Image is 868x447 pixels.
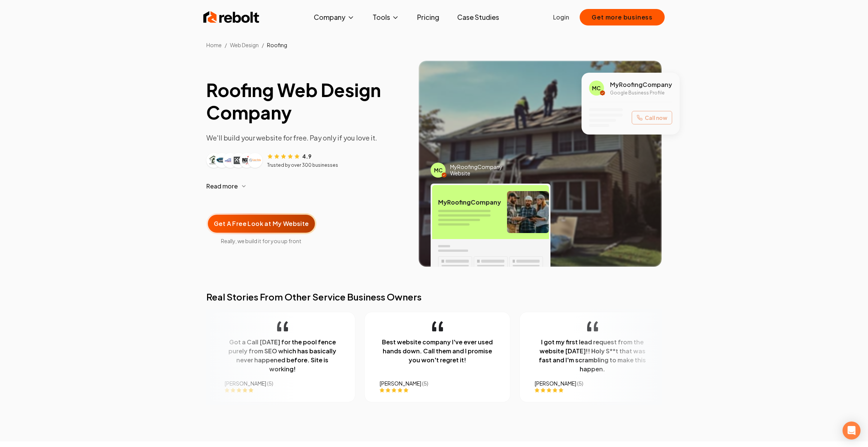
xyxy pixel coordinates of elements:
[535,387,650,393] div: Rating: 5 out of 5 stars
[422,380,428,387] span: ( 5 )
[577,380,583,387] span: ( 5 )
[208,154,220,166] img: Customer logo 1
[267,152,312,160] div: Rating: 4.9 out of 5 stars
[302,152,312,160] span: 4.9
[206,291,662,303] h2: Real Stories From Other Service Business Owners
[262,41,264,49] li: /
[206,133,407,143] p: We'll build your website for free. Pay only if you love it.
[592,84,601,92] span: MC
[233,154,245,166] img: Customer logo 4
[610,90,672,96] p: Google Business Profile
[225,387,340,393] div: Rating: 5 out of 5 stars
[225,41,227,49] li: /
[438,199,501,206] span: My Roofing Company
[214,219,309,228] span: Get A Free Look at My Website
[267,162,338,168] p: Trusted by over 300 businesses
[241,154,253,166] img: Customer logo 5
[206,182,238,191] span: Read more
[230,42,259,48] span: Web Design
[380,387,495,393] div: Rating: 5 out of 5 stars
[206,42,222,48] a: Home
[206,213,316,234] button: Get A Free Look at My Website
[225,338,340,374] p: Got a Call [DATE] for the pool fence purely from SEO which has basically never happened before. S...
[249,154,261,166] img: Customer logo 6
[843,422,861,440] div: Open Intercom Messenger
[216,154,228,166] img: Customer logo 2
[553,13,569,22] a: Login
[203,10,260,25] img: Rebolt Logo
[308,10,361,25] button: Company
[587,321,598,332] img: quotation-mark
[277,321,288,332] img: quotation-mark
[419,61,662,267] img: Image of completed Roofing job
[267,42,287,48] span: Roofing
[206,237,316,245] span: Really, we build it for you up front
[206,177,407,195] button: Read more
[507,191,549,233] img: Roofing team
[267,380,273,387] span: ( 5 )
[206,201,316,245] a: Get A Free Look at My WebsiteReally, we build it for you up front
[380,380,495,387] div: [PERSON_NAME]
[224,154,236,166] img: Customer logo 3
[380,338,495,365] p: Best website company I've ever used hands down. Call them and I promise you won't regret it!
[194,41,674,49] nav: Breadcrumb
[450,164,510,177] span: My Roofing Company Website
[535,338,650,374] p: I got my first lead request from the website [DATE]!! Holy S**t that was fast and I'm scrambling ...
[206,79,407,124] h1: Roofing Web Design Company
[411,10,445,25] a: Pricing
[206,153,262,168] div: Customer logos
[580,9,665,25] button: Get more business
[451,10,505,25] a: Case Studies
[610,80,672,89] span: My Roofing Company
[434,166,443,174] span: MC
[225,380,340,387] div: [PERSON_NAME]
[535,380,650,387] div: [PERSON_NAME]
[367,10,405,25] button: Tools
[206,152,407,168] article: Customer reviews
[432,321,443,332] img: quotation-mark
